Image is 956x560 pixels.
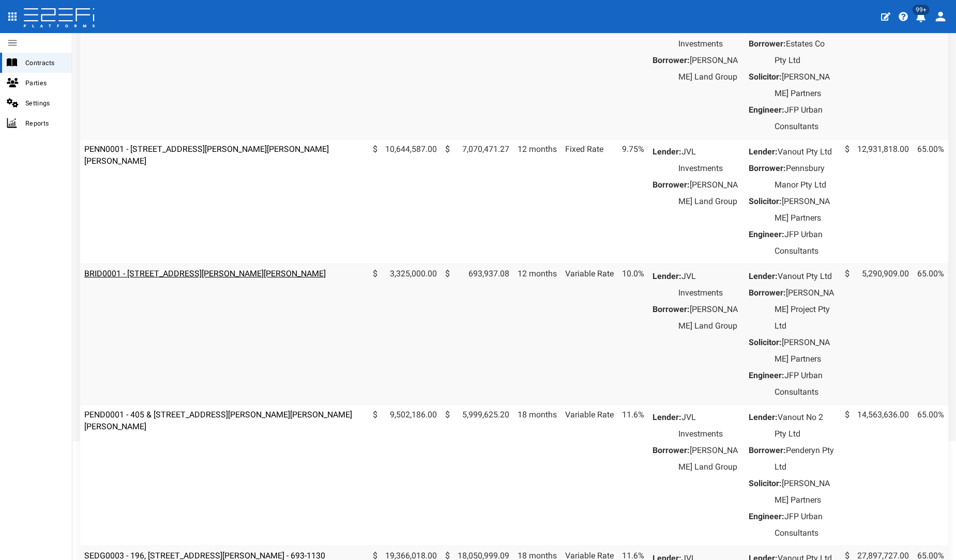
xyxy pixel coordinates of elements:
[841,263,913,405] td: 5,290,909.00
[369,263,441,405] td: 3,325,000.00
[441,14,513,139] td: 4,044,644.03
[749,160,786,177] dt: Borrower:
[441,263,513,405] td: 693,937.08
[513,405,561,546] td: 18 months
[749,334,782,351] dt: Solicitor:
[749,367,784,384] dt: Engineer:
[841,14,913,139] td: 11,250,000.00
[749,144,778,160] dt: Lender:
[513,139,561,263] td: 12 months
[775,268,837,285] dd: Vanout Pty Ltd
[652,268,681,285] dt: Lender:
[25,57,64,69] span: Contracts
[678,144,740,177] dd: JVL Investments
[618,139,648,263] td: 9.75%
[775,442,837,475] dd: Penderyn Pty Ltd
[749,69,782,85] dt: Solicitor:
[775,508,837,541] dd: JFP Urban Consultants
[749,102,784,118] dt: Engineer:
[749,475,782,492] dt: Solicitor:
[678,301,740,334] dd: [PERSON_NAME] Land Group
[678,19,740,52] dd: JVL Investments
[84,410,352,431] a: PEND0001 - 405 & [STREET_ADDRESS][PERSON_NAME][PERSON_NAME][PERSON_NAME]
[618,14,648,139] td: 9.75%
[775,334,837,367] dd: [PERSON_NAME] Partners
[441,405,513,546] td: 5,999,625.20
[25,77,64,89] span: Parties
[749,442,786,459] dt: Borrower:
[775,409,837,442] dd: Vanout No 2 Pty Ltd
[775,193,837,226] dd: [PERSON_NAME] Partners
[749,268,778,285] dt: Lender:
[513,263,561,405] td: 12 months
[775,69,837,102] dd: [PERSON_NAME] Partners
[775,285,837,334] dd: [PERSON_NAME] Project Pty Ltd
[678,409,740,442] dd: JVL Investments
[678,442,740,475] dd: [PERSON_NAME] Land Group
[913,139,948,263] td: 65.00%
[561,14,618,139] td: Fixed Rate
[841,405,913,546] td: 14,563,636.00
[652,177,690,193] dt: Borrower:
[84,144,329,166] a: PENN0001 - [STREET_ADDRESS][PERSON_NAME][PERSON_NAME][PERSON_NAME]
[749,36,786,52] dt: Borrower:
[749,193,782,210] dt: Solicitor:
[841,139,913,263] td: 12,931,818.00
[913,263,948,405] td: 65.00%
[775,160,837,193] dd: Pennsbury Manor Pty Ltd
[369,405,441,546] td: 9,502,186.00
[652,442,690,459] dt: Borrower:
[749,409,778,426] dt: Lender:
[618,263,648,405] td: 10.0%
[652,301,690,318] dt: Borrower:
[652,52,690,69] dt: Borrower:
[775,226,837,259] dd: JFP Urban Consultants
[561,405,618,546] td: Variable Rate
[775,475,837,508] dd: [PERSON_NAME] Partners
[561,139,618,263] td: Fixed Rate
[652,409,681,426] dt: Lender:
[913,405,948,546] td: 65.00%
[749,508,784,525] dt: Engineer:
[652,144,681,160] dt: Lender:
[913,14,948,139] td: 70.00%
[561,263,618,405] td: Variable Rate
[775,144,837,160] dd: Vanout Pty Ltd
[749,285,786,301] dt: Borrower:
[749,226,784,243] dt: Engineer:
[678,268,740,301] dd: JVL Investments
[678,52,740,85] dd: [PERSON_NAME] Land Group
[369,139,441,263] td: 10,644,587.00
[618,405,648,546] td: 11.6%
[369,14,441,139] td: 7,436,000.00
[25,97,64,109] span: Settings
[678,177,740,210] dd: [PERSON_NAME] Land Group
[441,139,513,263] td: 7,070,471.27
[775,102,837,135] dd: JFP Urban Consultants
[84,269,326,278] a: BRID0001 - [STREET_ADDRESS][PERSON_NAME][PERSON_NAME]
[25,117,64,129] span: Reports
[775,367,837,400] dd: JFP Urban Consultants
[513,14,561,139] td: 12 months
[775,36,837,69] dd: Estates Co Pty Ltd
